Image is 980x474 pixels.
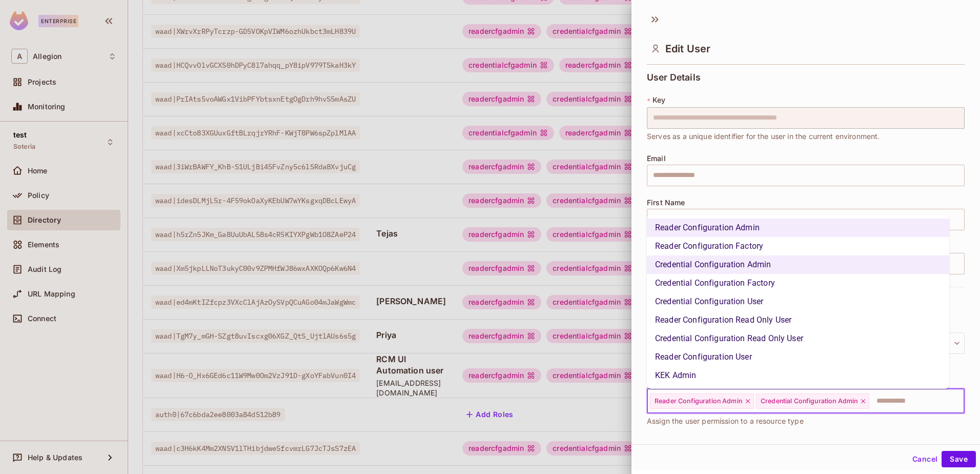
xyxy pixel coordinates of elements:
[647,292,949,311] li: Credential Configuration User
[908,451,942,467] button: Cancel
[652,96,665,104] span: Key
[665,43,710,55] span: Edit User
[959,400,961,402] button: Close
[650,393,754,409] div: Reader Configuration Admin
[655,397,742,405] span: Reader Configuration Admin
[647,366,949,385] li: KEK Admin
[647,274,949,292] li: Credential Configuration Factory
[942,451,976,467] button: Save
[647,131,880,142] span: Serves as a unique identifier for the user in the current environment.
[761,397,858,405] span: Credential Configuration Admin
[647,255,949,274] li: Credential Configuration Admin
[756,393,870,409] div: Credential Configuration Admin
[647,199,685,207] span: First Name
[647,311,949,329] li: Reader Configuration Read Only User
[647,72,701,83] span: User Details
[647,329,949,348] li: Credential Configuration Read Only User
[647,219,949,237] li: Reader Configuration Admin
[647,416,804,427] span: Assign the user permission to a resource type
[647,154,666,163] span: Email
[647,348,949,366] li: Reader Configuration User
[647,237,949,255] li: Reader Configuration Factory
